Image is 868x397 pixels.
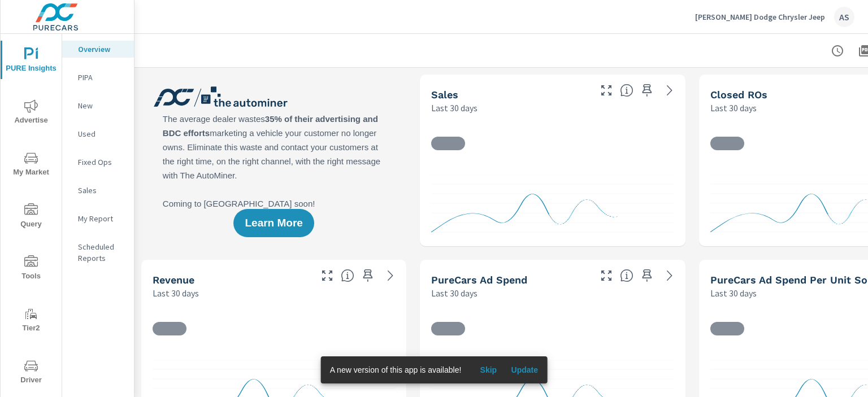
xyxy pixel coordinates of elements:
[359,267,377,285] span: Save this to your personalized report
[431,274,527,286] h5: PureCars Ad Spend
[620,269,633,282] span: Total cost of media for all PureCars channels for the selected dealership group over the selected...
[78,128,125,139] p: Used
[597,267,615,285] button: Make Fullscreen
[62,182,134,199] div: Sales
[511,365,538,375] span: Update
[431,101,478,115] p: Last 30 days
[638,81,656,99] span: Save this to your personalized report
[710,89,767,101] h5: Closed ROs
[638,267,656,285] span: Save this to your personalized report
[62,41,134,58] div: Overview
[710,101,757,115] p: Last 30 days
[78,72,125,83] p: PIPA
[62,97,134,114] div: New
[620,84,633,97] span: Number of vehicles sold by the dealership over the selected date range. [Source: This data is sou...
[62,69,134,86] div: PIPA
[431,89,458,101] h5: Sales
[245,218,302,228] span: Learn More
[381,267,400,285] a: See more details in report
[470,361,506,379] button: Skip
[78,43,125,55] p: Overview
[330,365,462,374] span: A new version of this app is available!
[4,99,58,127] span: Advertise
[78,100,125,111] p: New
[710,286,757,300] p: Last 30 days
[695,12,825,22] p: [PERSON_NAME] Dodge Chrysler Jeep
[4,203,58,231] span: Query
[78,185,125,196] p: Sales
[78,213,125,224] p: My Report
[233,209,314,237] button: Learn More
[78,156,125,168] p: Fixed Ops
[318,267,336,285] button: Make Fullscreen
[4,307,58,335] span: Tier2
[475,365,502,375] span: Skip
[153,286,199,300] p: Last 30 days
[153,274,194,286] h5: Revenue
[62,125,134,142] div: Used
[4,255,58,283] span: Tools
[4,359,58,387] span: Driver
[597,81,615,99] button: Make Fullscreen
[341,269,354,282] span: Total sales revenue over the selected date range. [Source: This data is sourced from the dealer’s...
[834,7,854,27] div: AS
[661,267,679,285] a: See more details in report
[4,151,58,179] span: My Market
[661,81,679,99] a: See more details in report
[62,238,134,267] div: Scheduled Reports
[4,47,58,75] span: PURE Insights
[78,241,125,264] p: Scheduled Reports
[431,286,478,300] p: Last 30 days
[62,210,134,227] div: My Report
[506,361,542,379] button: Update
[62,154,134,171] div: Fixed Ops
